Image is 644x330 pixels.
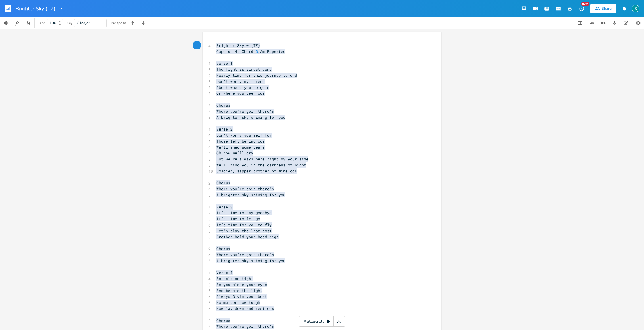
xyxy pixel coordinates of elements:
[216,67,272,72] span: The fight is almost done
[216,126,233,132] span: Verse 2
[256,49,258,54] span: G
[216,228,272,233] span: Let’s play the last post
[216,79,265,84] span: Don’t worry my friend
[216,109,274,114] span: Where you’re goin there’s
[216,246,230,251] span: Chorus
[216,49,256,54] span: Capo on 4, Chords
[216,180,230,185] span: Chorus
[216,133,272,138] span: Don’t worry yourself for
[216,210,272,215] span: It’s time to say goodbye
[216,270,233,275] span: Verse 4
[216,318,230,323] span: Chorus
[216,73,297,78] span: Nearly time for this journey to end
[216,115,285,120] span: A brighter sky shining for you
[581,2,589,6] div: New
[216,294,267,299] span: Always Givin your best
[216,252,274,257] span: Where you’re goin there’s
[39,22,45,25] div: BPM
[590,4,616,13] button: Share
[216,324,274,329] span: Where you’re goin there’s
[77,20,90,26] span: G Major
[110,21,126,25] div: Transpose
[216,204,233,210] span: Verse 3
[216,234,279,239] span: Brother hold your head high
[216,139,265,144] span: Those left behind cos
[258,49,285,54] span: ,Am Repeated
[216,43,260,48] span: Brighter Sky – (TZ)
[299,316,345,327] div: Autoscroll
[216,150,253,156] span: Oh how we’ll cry
[216,156,308,162] span: But we’re always here right by your side
[576,3,587,14] button: New
[216,162,306,168] span: We’ll find you in the darkness of night
[632,5,639,12] img: Stevie Jay
[67,21,72,25] div: Key
[216,192,285,197] span: A brighter sky shining for you
[216,282,267,287] span: As you close your eyes
[216,85,269,90] span: About where you’re goin
[216,145,265,150] span: We’ll shed some tears
[216,91,265,96] span: Or where you been cos
[216,300,260,305] span: No matter how tough
[333,316,344,327] div: 3x
[216,168,297,174] span: Soldier, sapper brother of mine cos
[216,258,285,263] span: A brighter sky shining for you
[216,186,274,191] span: Where you’re goin there’s
[16,6,55,11] span: Brighter Sky (TZ)
[216,61,233,66] span: Verse 1
[216,288,262,293] span: And become the light
[216,216,260,221] span: It’s time to let go
[216,103,230,108] span: Chorus
[216,276,253,281] span: So hold on tight
[216,222,272,227] span: It’s time for you to fly
[216,306,274,311] span: Now lay down and rest cos
[602,6,612,11] div: Share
